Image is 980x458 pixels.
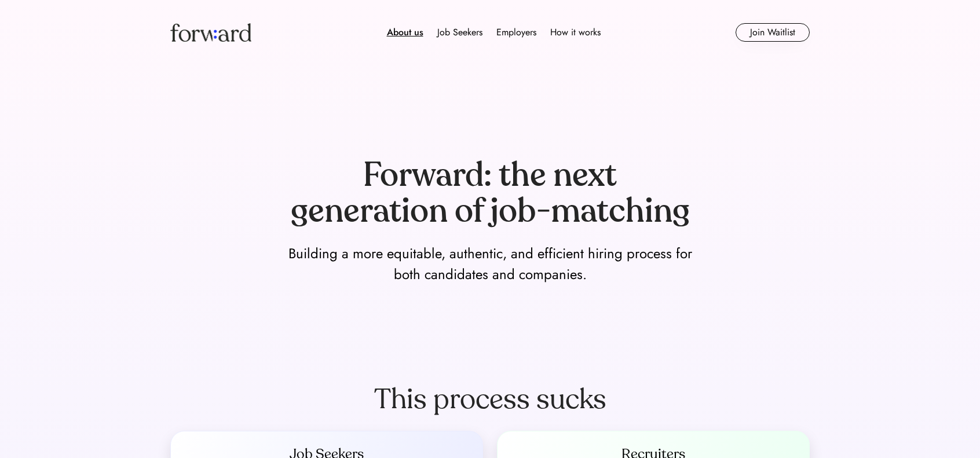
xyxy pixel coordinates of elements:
div: Forward: the next generation of job-matching [281,157,699,229]
div: Employers [496,25,536,39]
div: Job Seekers [437,25,482,39]
div: How it works [550,25,601,39]
div: Building a more equitable, authentic, and efficient hiring process for both candidates and compan... [281,243,699,285]
button: Join Waitlist [736,23,810,42]
img: Forward logo [170,23,251,42]
div: This process sucks [374,382,606,417]
div: About us [387,25,423,39]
